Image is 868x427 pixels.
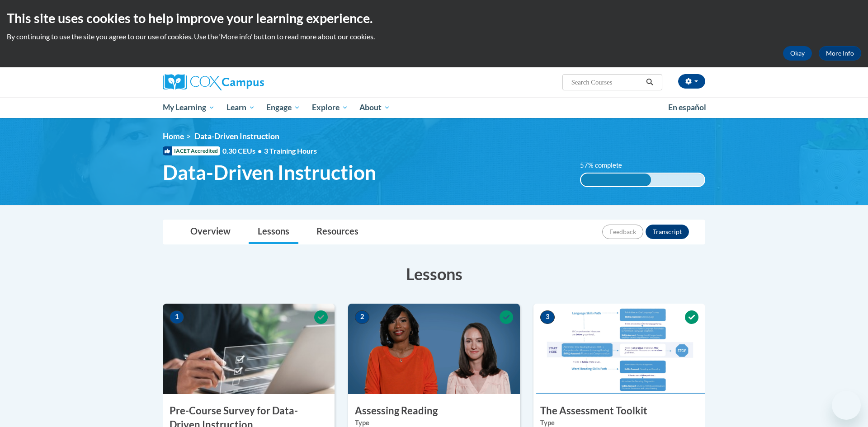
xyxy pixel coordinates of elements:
[163,160,376,184] span: Data-Driven Instruction
[163,263,705,285] h3: Lessons
[306,97,354,118] a: Explore
[678,74,705,89] button: Account Settings
[163,146,220,155] span: IACET Accredited
[163,102,215,113] span: My Learning
[819,46,861,61] a: More Info
[163,74,264,90] img: Cox Campus
[668,103,706,112] span: En español
[163,74,335,90] a: Cox Campus
[264,146,317,155] span: 3 Training Hours
[580,160,632,170] label: 57% complete
[194,131,279,141] span: Data-Driven Instruction
[170,310,184,324] span: 1
[602,225,643,239] button: Feedback
[163,131,184,141] a: Home
[226,102,255,113] span: Learn
[348,304,520,394] img: Course Image
[266,102,300,113] span: Engage
[533,304,705,394] img: Course Image
[7,9,861,27] h2: This site uses cookies to help improve your learning experience.
[249,220,298,244] a: Lessons
[260,97,306,118] a: Engage
[540,310,555,324] span: 3
[354,97,396,118] a: About
[355,310,369,324] span: 2
[163,304,335,394] img: Course Image
[149,97,719,118] div: Main menu
[312,102,348,113] span: Explore
[581,174,651,186] div: 57% complete
[258,146,262,155] span: •
[348,404,520,418] h3: Assessing Reading
[181,220,240,244] a: Overview
[662,98,712,117] a: En español
[832,391,861,420] iframe: Button to launch messaging window
[222,146,264,156] span: 0.30 CEUs
[533,404,705,418] h3: The Assessment Toolkit
[157,97,221,118] a: My Learning
[571,77,643,88] input: Search Courses
[646,225,689,239] button: Transcript
[359,102,390,113] span: About
[643,77,656,88] button: Search
[221,97,261,118] a: Learn
[307,220,368,244] a: Resources
[783,46,812,61] button: Okay
[7,32,861,42] p: By continuing to use the site you agree to our use of cookies. Use the ‘More info’ button to read...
